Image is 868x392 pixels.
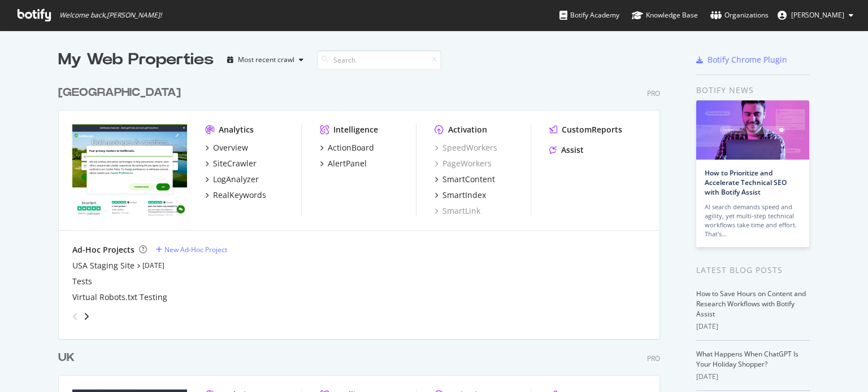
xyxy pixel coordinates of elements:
[435,158,492,169] a: PageWorkers
[72,244,134,256] div: Ad-Hoc Projects
[72,124,187,215] img: www.golfbreaks.com/en-us/
[435,142,497,153] a: SpeedWorkers
[328,142,374,153] div: ActionBoard
[205,190,266,201] a: RealKeywords
[710,10,769,21] div: Organizations
[696,289,806,319] a: How to Save Hours on Content and Research Workflows with Botify Assist
[442,174,495,185] div: SmartContent
[769,6,862,24] button: [PERSON_NAME]
[562,124,622,135] div: CustomReports
[561,144,584,156] div: Assist
[696,321,810,332] div: [DATE]
[559,10,619,21] div: Botify Academy
[205,142,248,153] a: Overview
[72,276,92,287] a: Tests
[156,245,227,254] a: New Ad-Hoc Project
[205,174,259,185] a: LogAnalyzer
[83,311,90,322] div: angle-right
[708,54,787,65] div: Botify Chrome Plugin
[317,50,441,70] input: Search
[58,49,214,71] div: My Web Properties
[647,89,660,98] div: Pro
[213,190,266,201] div: RealKeywords
[59,11,162,20] span: Welcome back, [PERSON_NAME] !
[435,190,486,201] a: SmartIndex
[705,202,801,239] div: AI search demands speed and agility, yet multi-step technical workflows take time and effort. Tha...
[442,190,486,201] div: SmartIndex
[696,372,810,382] div: [DATE]
[213,142,248,153] div: Overview
[435,174,495,185] a: SmartContent
[213,158,257,169] div: SiteCrawler
[58,85,181,101] div: [GEOGRAPHIC_DATA]
[72,260,134,271] a: USA Staging Site
[164,245,227,254] div: New Ad-Hoc Project
[213,174,259,185] div: LogAnalyzer
[696,264,810,276] div: Latest Blog Posts
[696,84,810,96] div: Botify news
[238,56,294,63] div: Most recent crawl
[68,307,83,325] div: angle-left
[696,100,809,160] img: How to Prioritize and Accelerate Technical SEO with Botify Assist
[696,54,787,65] a: Botify Chrome Plugin
[219,124,254,135] div: Analytics
[205,158,257,169] a: SiteCrawler
[705,168,787,197] a: How to Prioritize and Accelerate Technical SEO with Botify Assist
[142,261,164,270] a: [DATE]
[696,349,798,369] a: What Happens When ChatGPT Is Your Holiday Shopper?
[58,350,79,366] a: UK
[320,142,374,153] a: ActionBoard
[58,350,75,366] div: UK
[333,124,378,135] div: Intelligence
[58,85,185,101] a: [GEOGRAPHIC_DATA]
[328,158,367,169] div: AlertPanel
[448,124,487,135] div: Activation
[791,10,844,20] span: Tom Duncombe
[647,354,660,363] div: Pro
[632,10,698,21] div: Knowledge Base
[549,124,622,135] a: CustomReports
[72,292,167,303] a: Virtual Robots.txt Testing
[223,51,308,69] button: Most recent crawl
[549,144,584,156] a: Assist
[320,158,367,169] a: AlertPanel
[435,205,480,217] a: SmartLink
